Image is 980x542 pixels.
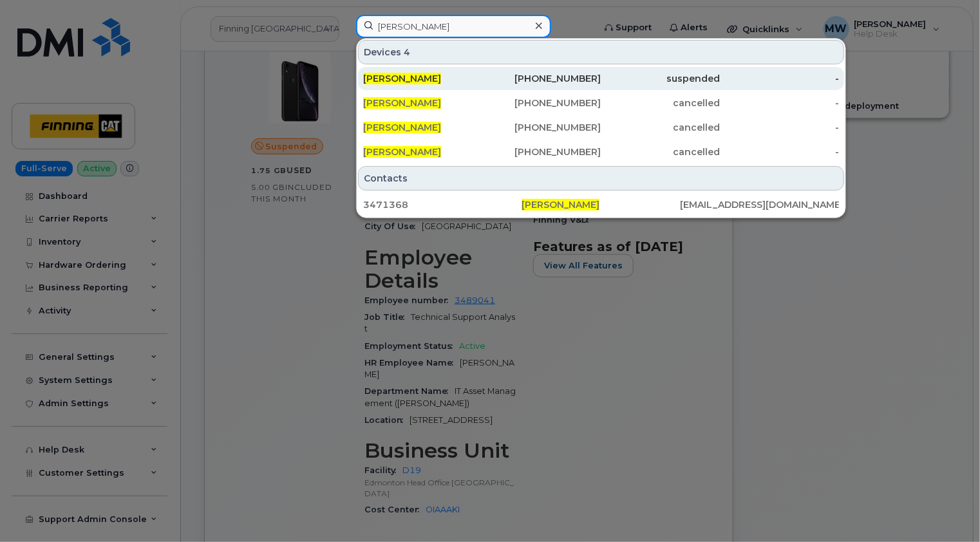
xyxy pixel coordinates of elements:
div: cancelled [601,97,721,109]
div: [PHONE_NUMBER] [482,145,601,158]
div: cancelled [601,121,721,134]
a: [PERSON_NAME][PHONE_NUMBER]cancelled- [358,116,844,139]
span: [PERSON_NAME] [363,73,441,84]
div: - [720,72,839,85]
div: - [720,145,839,158]
a: [PERSON_NAME][PHONE_NUMBER]cancelled- [358,140,844,164]
a: [PERSON_NAME][PHONE_NUMBER]suspended- [358,67,844,90]
div: [PHONE_NUMBER] [482,72,601,85]
div: suspended [601,72,721,85]
div: - [720,97,839,109]
span: [PERSON_NAME] [363,122,441,133]
div: [PHONE_NUMBER] [482,97,601,109]
a: 3471368[PERSON_NAME][EMAIL_ADDRESS][DOMAIN_NAME] [358,193,844,216]
div: cancelled [601,145,721,158]
div: [EMAIL_ADDRESS][DOMAIN_NAME] [681,198,839,211]
div: Contacts [358,166,844,191]
div: Devices [358,40,844,64]
input: Find something... [356,15,551,38]
div: - [720,121,839,134]
span: [PERSON_NAME] [363,146,441,158]
div: 3471368 [363,198,522,211]
span: [PERSON_NAME] [363,97,441,109]
span: 4 [404,46,410,59]
a: [PERSON_NAME][PHONE_NUMBER]cancelled- [358,91,844,115]
div: [PHONE_NUMBER] [482,121,601,134]
span: [PERSON_NAME] [522,199,599,210]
